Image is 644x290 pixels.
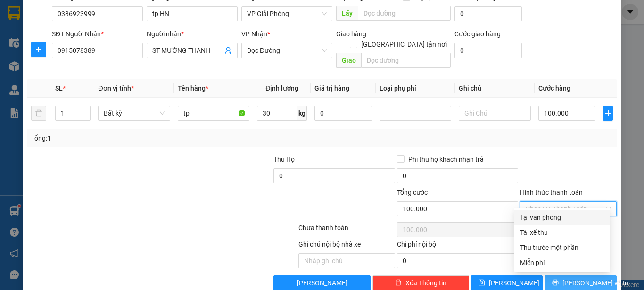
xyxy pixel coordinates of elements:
[520,257,604,268] div: Miễn phí
[603,106,613,121] button: plus
[397,239,518,253] div: Chi phí nội bộ
[31,106,46,121] button: delete
[224,47,232,54] span: user-add
[454,6,522,21] input: Cước lấy hàng
[405,154,487,165] span: Phí thu hộ khách nhận trả
[314,84,349,92] span: Giá trị hàng
[336,30,366,38] span: Giao hàng
[298,239,395,253] div: Ghi chú nội bộ nhà xe
[358,6,451,21] input: Dọc đường
[520,189,583,196] label: Hình thức thanh toán
[298,253,395,268] input: Nhập ghi chú
[247,43,327,58] span: Dọc Đường
[247,7,327,21] span: VP Giải Phóng
[397,189,428,196] span: Tổng cước
[55,84,63,92] span: SL
[405,278,446,288] span: Xóa Thông tin
[31,133,249,143] div: Tổng: 1
[376,79,455,98] th: Loại phụ phí
[297,223,396,239] div: Chưa thanh toán
[454,43,522,58] input: Cước giao hàng
[552,279,559,287] span: printer
[520,227,604,238] div: Tài xế thu
[454,30,501,38] label: Cước giao hàng
[336,6,358,21] span: Lấy
[31,42,46,57] button: plus
[265,84,298,92] span: Định lượng
[52,29,143,39] div: SĐT Người Nhận
[336,53,361,68] span: Giao
[32,46,46,53] span: plus
[520,242,604,253] div: Thu trước một phần
[241,30,267,38] span: VP Nhận
[562,278,628,288] span: [PERSON_NAME] và In
[459,106,530,121] input: Ghi Chú
[104,106,164,120] span: Bất kỳ
[314,106,372,121] input: 0
[297,106,307,121] span: kg
[538,84,570,92] span: Cước hàng
[98,84,133,92] span: Đơn vị tính
[455,79,534,98] th: Ghi chú
[147,29,238,39] div: Người nhận
[273,156,295,163] span: Thu Hộ
[520,212,604,223] div: Tại văn phòng
[357,39,451,50] span: [GEOGRAPHIC_DATA] tận nơi
[178,106,249,121] input: VD: Bàn, Ghế
[395,279,402,287] span: delete
[603,109,612,117] span: plus
[178,84,208,92] span: Tên hàng
[297,278,347,288] span: [PERSON_NAME]
[361,53,451,68] input: Dọc đường
[479,279,485,287] span: save
[489,278,539,288] span: [PERSON_NAME]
